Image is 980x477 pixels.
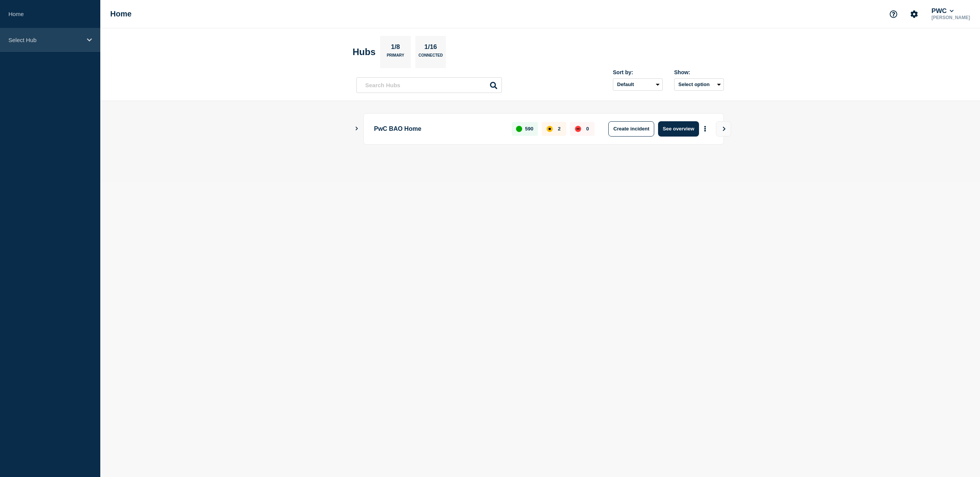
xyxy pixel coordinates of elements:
[613,78,663,91] select: Sort by
[418,53,443,61] p: Connected
[674,69,724,75] div: Show:
[388,43,403,53] p: 1/8
[930,7,955,15] button: PWC
[374,121,503,137] p: PwC BAO Home
[387,53,404,61] p: Primary
[8,37,82,43] p: Select Hub
[885,6,902,22] button: Support
[700,122,710,136] button: More actions
[906,6,922,22] button: Account settings
[608,121,654,137] button: Create incident
[613,69,663,75] div: Sort by:
[558,126,560,132] p: 2
[516,126,522,132] div: up
[356,77,502,93] input: Search Hubs
[355,126,359,132] button: Show Connected Hubs
[421,43,440,53] p: 1/16
[110,10,132,18] h1: Home
[658,121,699,137] button: See overview
[674,78,724,91] button: Select option
[353,47,376,57] h2: Hubs
[575,126,581,132] div: down
[930,15,972,20] p: [PERSON_NAME]
[547,126,553,132] div: affected
[716,121,731,137] button: View
[525,126,534,132] p: 590
[586,126,589,132] p: 0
